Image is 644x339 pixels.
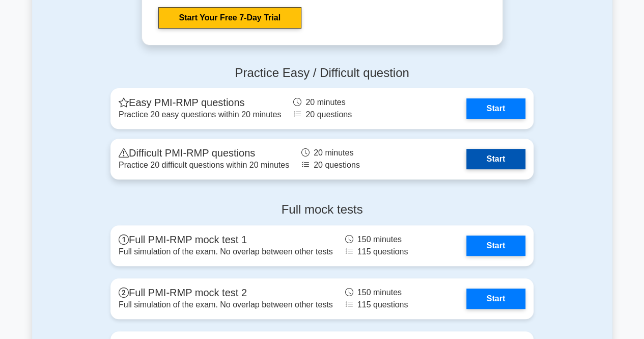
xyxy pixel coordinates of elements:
a: Start [466,98,525,119]
a: Start [466,236,525,256]
a: Start [466,289,525,309]
a: Start [466,149,525,169]
h4: Practice Easy / Difficult question [110,66,534,81]
h4: Full mock tests [110,202,534,217]
a: Start Your Free 7-Day Trial [158,7,301,29]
